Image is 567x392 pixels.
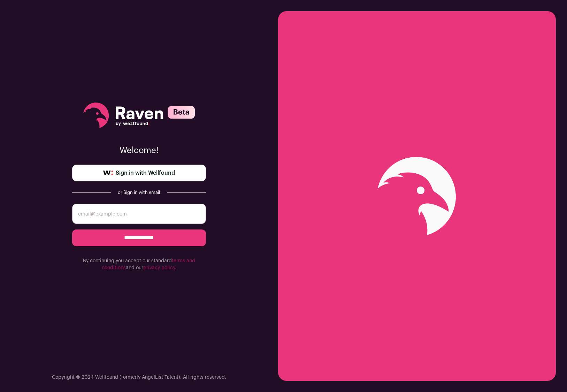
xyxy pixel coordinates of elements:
[117,190,161,195] div: or Sign in with email
[72,204,206,224] input: email@example.com
[116,169,175,177] span: Sign in with Wellfound
[72,257,206,271] p: By continuing you accept our standard and our .
[143,265,175,270] a: privacy policy
[52,374,226,381] p: Copyright © 2024 Wellfound (formerly AngelList Talent). All rights reserved.
[102,258,195,270] a: terms and conditions
[103,171,113,175] img: wellfound-symbol-flush-black-fb3c872781a75f747ccb3a119075da62bfe97bd399995f84a933054e44a575c4.png
[72,165,206,181] a: Sign in with Wellfound
[72,145,206,156] p: Welcome!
